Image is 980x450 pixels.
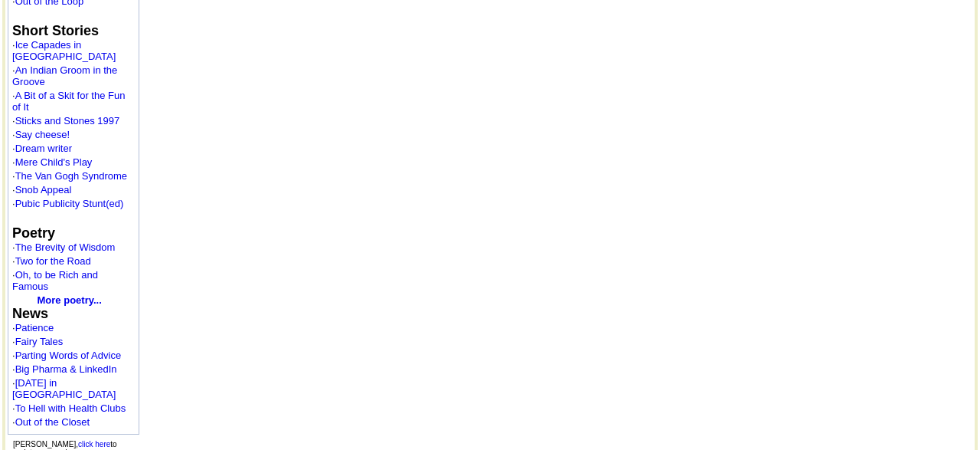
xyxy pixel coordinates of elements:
img: shim.gif [12,400,13,402]
a: Oh, to be Rich and Famous [12,269,98,292]
b: Short Stories [12,23,99,38]
a: Fairy Tales [15,336,64,347]
img: shim.gif [12,62,13,64]
font: · [12,322,54,333]
img: shim.gif [12,168,13,170]
font: · [12,402,126,414]
a: Parting Words of Advice [15,350,122,361]
font: · [12,416,90,428]
font: · [12,198,123,209]
font: · [12,336,63,347]
img: shim.gif [12,7,13,9]
img: shim.gif [12,182,13,184]
img: shim.gif [12,333,13,336]
img: shim.gif [12,87,13,90]
font: · [12,363,117,375]
a: More poetry... [38,294,102,306]
font: · [12,241,115,253]
font: · [12,377,116,400]
img: shim.gif [12,347,13,350]
font: · [12,90,125,113]
a: Two for the Road [15,255,91,267]
font: · [12,143,72,154]
a: Sticks and Stones 1997 [15,115,120,126]
font: · [12,115,119,126]
img: shim.gif [12,267,13,269]
img: shim.gif [12,209,13,212]
a: Dream writer [15,143,72,154]
font: · [12,269,98,292]
a: Patience [15,322,54,333]
font: · [12,64,117,87]
font: · [12,39,116,62]
font: · [12,255,91,267]
img: shim.gif [12,414,13,416]
a: A Bit of a Skit for the Fun of It [12,90,125,113]
b: News [12,306,48,321]
a: The Brevity of Wisdom [15,241,116,253]
a: click here [78,440,110,448]
font: · [12,129,70,140]
a: Big Pharma & LinkedIn [15,363,117,375]
img: shim.gif [12,140,13,143]
img: shim.gif [12,375,13,377]
img: shim.gif [12,253,13,255]
a: An Indian Groom in the Groove [12,64,117,87]
a: Mere Child's Play [15,156,93,168]
img: shim.gif [12,428,13,430]
font: · [12,350,121,361]
a: Say cheese! [15,129,70,140]
a: Pubic Publicity Stunt(ed) [15,198,124,209]
img: shim.gif [12,292,13,294]
a: The Van Gogh Syndrome [15,170,127,182]
font: · [12,156,92,168]
a: Ice Capades in [GEOGRAPHIC_DATA] [12,39,116,62]
img: shim.gif [12,195,13,198]
img: shim.gif [12,154,13,156]
a: Out of the Closet [15,416,90,428]
font: · [12,170,127,182]
a: To Hell with Health Clubs [15,402,126,414]
a: Snob Appeal [15,184,72,195]
b: Poetry [12,225,55,241]
font: · [12,184,71,195]
img: shim.gif [12,126,13,129]
img: shim.gif [12,113,13,115]
img: shim.gif [12,361,13,363]
a: [DATE] in [GEOGRAPHIC_DATA] [12,377,116,400]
